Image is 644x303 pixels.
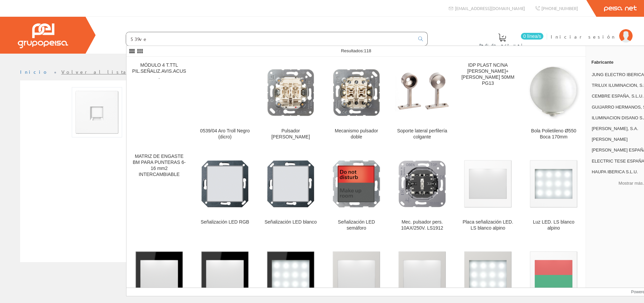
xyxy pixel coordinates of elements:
[329,157,384,211] img: Señalización LED semáforo
[521,33,543,40] span: 0 línea/s
[395,128,449,140] div: Soporte lateral perfilería colgante
[263,65,318,120] img: Pulsador Persiana Jung
[198,128,252,140] div: 0539/04 Aro Troll Negro (dicro)
[192,57,258,148] a: 0539/04 Aro Troll Negro (dicro) 0539/04 Aro Troll Negro (dicro)
[198,157,252,211] img: Señalización LED RGB
[258,148,323,239] a: Señalización LED blanco Señalización LED blanco
[263,157,318,211] img: Señalización LED blanco
[526,248,581,302] img: Placa LED semáforo. LS blanco alpino
[20,69,49,75] a: Inicio
[329,248,384,302] img: Placa señalización LED. LS gris claro
[126,57,192,148] a: MÓDULO 4 T.TTL PIL.SEÑALIZ.AVIS.ACUS.
[455,148,521,239] a: Placa señalización LED. LS blanco alpino Placa señalización LED. LS blanco alpino
[324,148,389,239] a: Señalización LED semáforo Señalización LED semáforo
[329,128,384,140] div: Mecanismo pulsador doble
[329,65,384,120] img: Mecanismo pulsador doble
[132,154,186,178] div: MATRIZ DE ENGASTE BM PARA PUNTERAS 6-16 mm2 INTERCAMBIABLE
[551,33,616,40] span: Iniciar sesión
[541,5,578,11] span: [PHONE_NUMBER]
[341,48,371,53] span: Resultados:
[126,32,414,46] input: Buscar ...
[126,148,192,239] a: MATRIZ DE ENGASTE BM PARA PUNTERAS 6-16 mm2 INTERCAMBIABLE
[455,5,525,11] span: [EMAIL_ADDRESS][DOMAIN_NAME]
[526,66,581,119] img: Bola Polietileno Ø550 Boca 170mm
[263,248,318,302] img: Luz LED. LS negro
[395,65,449,120] img: Soporte lateral perfilería colgante
[395,157,449,211] img: Mec. pulsador pers. 10AX/250V. LS1912
[18,23,68,48] img: Grupo Peisa
[551,28,633,34] a: Iniciar sesión
[258,57,323,148] a: Pulsador Persiana Jung Pulsador [PERSON_NAME]
[526,219,581,231] div: Luz LED. LS blanco alpino
[479,42,525,48] span: Pedido actual
[461,62,515,86] div: IDP PLAST NC/NA [PERSON_NAME]+[PERSON_NAME] 50MM PG13
[461,248,515,302] img: Luz LED. LS gris claro
[526,128,581,140] div: Bola Polietileno Ø550 Boca 170mm
[72,87,122,137] img: Foto artículo Placa Mod. Jack-Rad. 1 toma LS Blanco Alpino Jung (150x150)
[61,69,194,75] a: Volver al listado de productos
[132,62,186,80] div: MÓDULO 4 T.TTL PIL.SEÑALIZ.AVIS.ACUS.
[132,248,186,302] img: Placa señalización LED. LS negro
[461,157,515,211] img: Placa señalización LED. LS blanco alpino
[455,57,521,148] a: IDP PLAST NC/NA [PERSON_NAME]+[PERSON_NAME] 50MM PG13
[198,219,252,225] div: Señalización LED RGB
[395,248,449,302] img: Placa señalización LED. LS gris claro
[395,219,449,231] div: Mec. pulsador pers. 10AX/250V. LS1912
[324,57,389,148] a: Mecanismo pulsador doble Mecanismo pulsador doble
[198,248,252,302] img: Placa señalización LED. LS negro
[329,219,384,231] div: Señalización LED semáforo
[192,148,258,239] a: Señalización LED RGB Señalización LED RGB
[461,219,515,231] div: Placa señalización LED. LS blanco alpino
[389,148,455,239] a: Mec. pulsador pers. 10AX/250V. LS1912 Mec. pulsador pers. 10AX/250V. LS1912
[389,57,455,148] a: Soporte lateral perfilería colgante Soporte lateral perfilería colgante
[364,48,371,53] span: 118
[521,148,586,239] a: Luz LED. LS blanco alpino Luz LED. LS blanco alpino
[263,128,318,140] div: Pulsador [PERSON_NAME]
[263,219,318,225] div: Señalización LED blanco
[526,157,581,211] img: Luz LED. LS blanco alpino
[521,57,586,148] a: Bola Polietileno Ø550 Boca 170mm Bola Polietileno Ø550 Boca 170mm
